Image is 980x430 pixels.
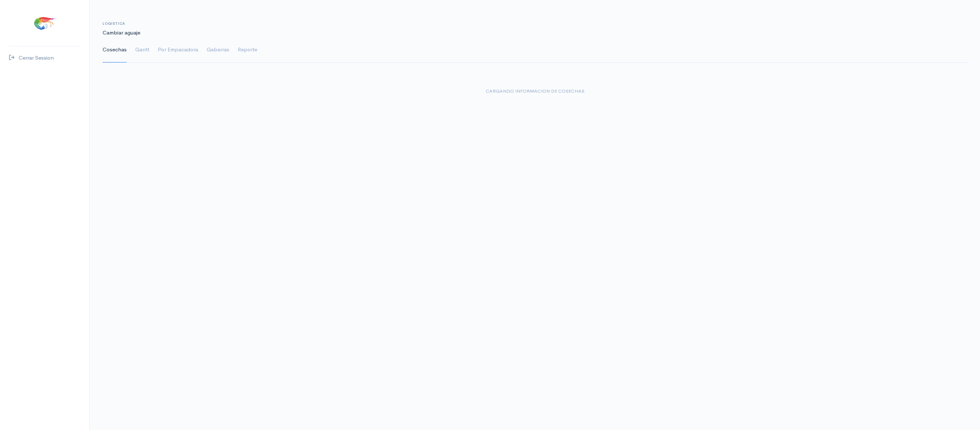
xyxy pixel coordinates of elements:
[98,29,971,37] div: Cambiar aguaje
[135,37,149,63] a: Gantt
[103,37,127,63] a: Cosechas
[207,37,229,63] a: Gabarras
[103,88,967,95] div: Cargando informacion de cosechas
[158,37,198,63] a: Por Empacadora
[238,37,257,63] a: Reporte
[103,22,967,25] h6: Logistica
